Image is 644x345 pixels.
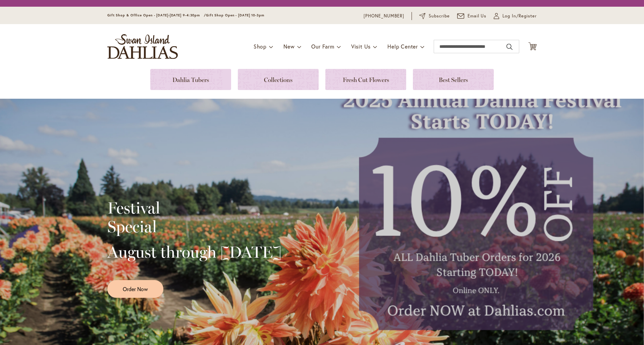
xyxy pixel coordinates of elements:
[107,198,281,236] h2: Festival Special
[107,243,281,261] h2: August through [DATE]
[254,43,267,50] span: Shop
[457,13,487,19] a: Email Us
[387,43,418,50] span: Help Center
[506,41,513,52] button: Search
[502,13,537,19] span: Log In/Register
[107,280,163,298] a: Order Now
[123,285,148,293] span: Order Now
[468,13,487,19] span: Email Us
[351,43,371,50] span: Visit Us
[311,43,334,50] span: Our Farm
[429,13,450,19] span: Subscribe
[206,13,264,17] span: Gift Shop Open - [DATE] 10-3pm
[107,13,206,17] span: Gift Shop & Office Open - [DATE]-[DATE] 9-4:30pm /
[364,13,404,19] a: [PHONE_NUMBER]
[494,13,537,19] a: Log In/Register
[283,43,294,50] span: New
[107,34,178,59] a: store logo
[419,13,450,19] a: Subscribe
